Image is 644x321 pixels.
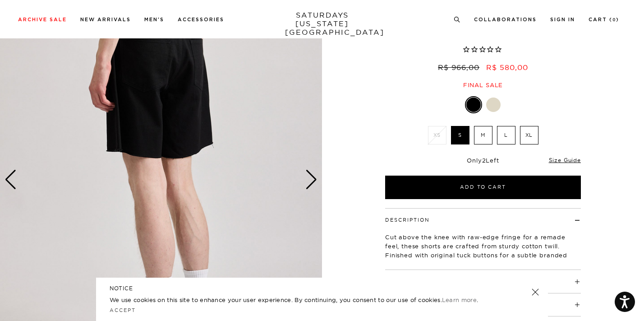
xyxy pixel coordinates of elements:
[486,63,528,72] span: R$ 580,00
[474,17,537,22] a: Collaborations
[497,126,515,144] label: L
[550,17,575,22] a: Sign In
[385,176,581,199] button: Add to Cart
[549,157,581,163] a: Size Guide
[110,295,502,304] p: We use cookies on this site to enhance your user experience. By continuing, you consent to our us...
[285,11,359,37] a: SATURDAYS[US_STATE][GEOGRAPHIC_DATA]
[18,17,67,22] a: Archive Sale
[589,17,619,22] a: Cart (0)
[384,81,582,89] div: Final sale
[520,126,538,144] label: XL
[482,157,486,164] span: 2
[384,45,582,55] span: Rated 0.0 out of 5 stars 0 reviews
[80,17,131,22] a: New Arrivals
[144,17,164,22] a: Men's
[385,233,581,269] p: Cut above the knee with raw-edge fringe for a remade feel, these shorts are crafted from sturdy c...
[178,17,224,22] a: Accessories
[5,170,17,190] div: Previous slide
[305,170,317,190] div: Next slide
[474,126,492,144] label: M
[612,18,616,22] small: 0
[442,296,477,303] a: Learn more
[385,218,430,223] button: Description
[110,284,534,293] h5: NOTICE
[110,307,136,313] a: Accept
[438,63,483,72] del: R$ 966,00
[385,157,581,164] div: Only Left
[451,126,469,144] label: S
